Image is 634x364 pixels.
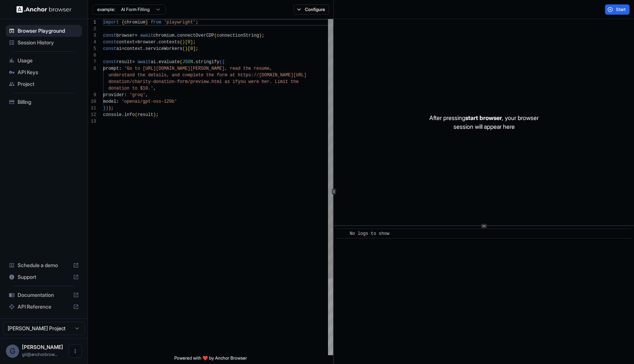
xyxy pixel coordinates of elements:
[185,40,187,45] span: [
[108,79,238,84] span: donation/charity-donation-form/preview.html as if
[145,46,182,51] span: serviceWorkers
[6,55,82,66] div: Usage
[182,46,185,51] span: (
[156,112,158,117] span: ;
[196,20,198,25] span: ;
[135,40,137,45] span: =
[103,33,116,38] span: const
[106,106,108,111] span: )
[17,6,72,13] img: Anchor Logo
[97,7,115,12] span: example:
[121,112,124,117] span: .
[235,66,272,71] span: ad the resume,
[6,66,82,78] div: API Keys
[88,39,96,45] div: 4
[151,59,156,65] span: ai
[153,112,156,117] span: )
[214,33,217,38] span: (
[6,25,82,37] div: Browser Playground
[69,345,82,358] button: Open menu
[121,99,177,104] span: 'openai/gpt-oss-120b'
[193,59,196,65] span: .
[116,46,121,51] span: ai
[605,4,630,15] button: Start
[124,112,135,117] span: info
[116,40,135,45] span: context
[350,231,389,236] span: No logs to show
[103,20,119,25] span: import
[6,345,19,358] div: G
[180,59,182,65] span: (
[121,46,124,51] span: =
[124,46,143,51] span: context
[116,99,119,104] span: :
[103,92,124,98] span: provider
[18,98,79,106] span: Billing
[151,20,161,25] span: from
[88,52,96,59] div: 6
[158,59,180,65] span: evaluate
[119,66,121,71] span: :
[153,86,156,91] span: ,
[185,46,187,51] span: )
[262,33,264,38] span: ;
[145,92,148,98] span: ,
[124,92,127,98] span: :
[193,46,196,51] span: ]
[135,33,137,38] span: =
[196,46,198,51] span: ;
[88,26,96,32] div: 2
[180,40,182,45] span: (
[222,59,225,65] span: {
[88,59,96,65] div: 7
[103,106,106,111] span: }
[196,59,219,65] span: stringify
[103,112,121,117] span: console
[103,59,116,65] span: const
[145,20,148,25] span: }
[238,79,299,84] span: you were her. Limit the
[132,59,135,65] span: =
[187,46,190,51] span: [
[217,33,259,38] span: connectionString
[88,92,96,98] div: 9
[121,20,124,25] span: {
[124,20,146,25] span: chromium
[111,106,114,111] span: ;
[116,59,132,65] span: result
[158,40,180,45] span: contexts
[174,355,247,364] span: Powered with ❤️ by Anchor Browser
[174,33,177,38] span: .
[138,40,156,45] span: browser
[22,352,58,357] span: gil@anchorbrowser.io
[143,46,145,51] span: .
[6,96,82,108] div: Billing
[18,69,79,76] span: API Keys
[108,106,111,111] span: )
[88,118,96,125] div: 13
[182,40,185,45] span: )
[103,46,116,51] span: const
[156,40,158,45] span: .
[429,113,539,131] p: After pressing , your browser session will appear here
[103,66,119,71] span: prompt
[103,99,116,104] span: model
[6,37,82,48] div: Session History
[190,40,193,45] span: ]
[103,40,116,45] span: const
[130,92,145,98] span: 'groq'
[340,230,344,237] span: ​
[18,80,79,88] span: Project
[22,344,63,350] span: Gil Dankner
[6,301,82,313] div: API Reference
[616,7,626,12] span: Start
[140,33,153,38] span: await
[465,114,502,121] span: start browser
[88,45,96,52] div: 5
[18,39,79,46] span: Session History
[6,259,82,271] div: Schedule a demo
[88,98,96,105] div: 10
[138,112,153,117] span: result
[6,271,82,283] div: Support
[182,59,193,65] span: JSON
